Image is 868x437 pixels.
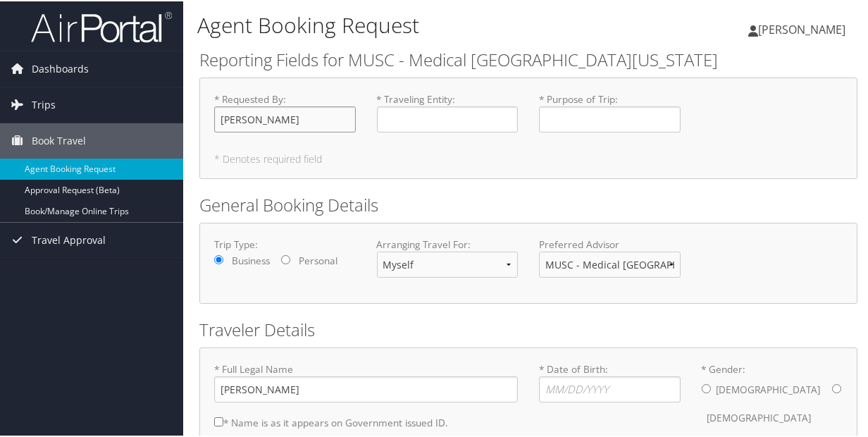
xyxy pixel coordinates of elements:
[539,236,681,250] label: Preferred Advisor
[377,91,519,131] label: * Traveling Entity :
[299,252,337,266] label: Personal
[31,9,172,42] img: airportal-logo.png
[32,86,56,121] span: Trips
[197,9,639,39] h1: Agent Booking Request
[32,221,106,257] span: Travel Approval
[214,236,356,250] label: Trip Type:
[702,361,843,431] label: * Gender:
[214,91,356,131] label: * Requested By :
[214,416,223,425] input: * Name is as it appears on Government issued ID.
[214,153,843,163] h5: * Denotes required field
[377,105,519,131] input: * Traveling Entity:
[214,105,356,131] input: * Requested By:
[232,252,270,266] label: Business
[702,383,711,392] input: * Gender:[DEMOGRAPHIC_DATA][DEMOGRAPHIC_DATA]
[539,105,681,131] input: * Purpose of Trip:
[707,403,812,430] label: [DEMOGRAPHIC_DATA]
[539,91,681,131] label: * Purpose of Trip :
[199,316,857,340] h2: Traveler Details
[717,375,821,402] label: [DEMOGRAPHIC_DATA]
[758,20,845,36] span: [PERSON_NAME]
[32,50,89,85] span: Dashboards
[539,375,681,401] input: * Date of Birth:
[377,236,519,250] label: Arranging Travel For:
[832,383,841,392] input: * Gender:[DEMOGRAPHIC_DATA][DEMOGRAPHIC_DATA]
[748,7,860,49] a: [PERSON_NAME]
[214,375,518,401] input: * Full Legal Name
[214,361,518,401] label: * Full Legal Name
[199,47,857,70] h2: Reporting Fields for MUSC - Medical [GEOGRAPHIC_DATA][US_STATE]
[199,192,857,216] h2: General Booking Details
[214,408,448,434] label: * Name is as it appears on Government issued ID.
[539,361,681,401] label: * Date of Birth:
[32,122,86,157] span: Book Travel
